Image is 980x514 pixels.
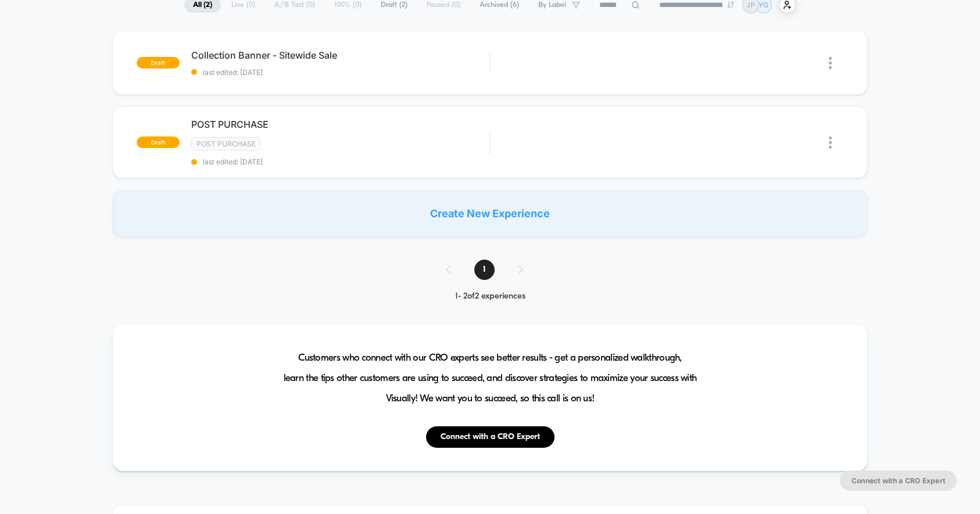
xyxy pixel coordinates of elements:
div: Create New Experience [113,190,867,236]
img: close [829,57,832,69]
span: POST PURCHASE [191,118,489,130]
p: JP [746,1,755,9]
button: Connect with a CRO Expert [840,470,957,491]
span: Collection Banner - Sitewide Sale [191,49,489,61]
span: Customers who connect with our CRO experts see better results - get a personalized walkthrough, l... [284,348,697,409]
span: By Label [538,1,566,9]
span: last edited: [DATE] [191,68,489,77]
span: draft [137,136,180,148]
span: Post Purchase [191,137,261,150]
span: draft [137,57,180,69]
p: YG [759,1,768,9]
span: 1 [474,260,495,280]
img: end [727,1,734,8]
button: Connect with a CRO Expert [426,426,555,448]
div: 1 - 2 of 2 experiences [434,292,546,301]
img: close [829,136,832,149]
span: last edited: [DATE] [191,157,489,166]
